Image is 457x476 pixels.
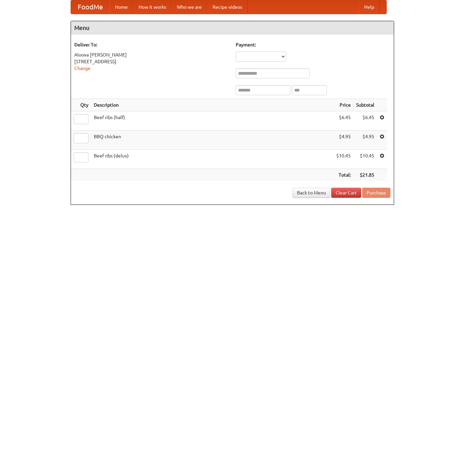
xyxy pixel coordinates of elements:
[359,0,380,14] a: Help
[293,188,330,198] a: Back to Menu
[91,99,334,111] th: Description
[207,0,247,14] a: Recipe videos
[334,111,353,131] td: $6.45
[91,131,334,150] td: BBQ chicken
[71,99,91,111] th: Qty
[331,188,361,198] a: Clear Cart
[91,150,334,169] td: Beef ribs (delux)
[334,99,353,111] th: Price
[74,58,229,65] div: [STREET_ADDRESS]
[71,21,394,35] h4: Menu
[353,111,377,131] td: $6.45
[353,169,377,181] th: $21.85
[91,111,334,131] td: Beef ribs (half)
[353,99,377,111] th: Subtotal
[74,66,90,71] a: Change
[172,0,207,14] a: Who we are
[353,150,377,169] td: $10.45
[110,0,133,14] a: Home
[334,131,353,150] td: $4.95
[334,150,353,169] td: $10.45
[334,169,353,181] th: Total:
[362,188,390,198] button: Purchase
[74,51,229,58] div: Aloova [PERSON_NAME]
[71,0,110,14] a: FoodMe
[353,131,377,150] td: $4.95
[133,0,172,14] a: How it works
[236,41,390,48] h5: Payment:
[74,41,229,48] h5: Deliver To:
